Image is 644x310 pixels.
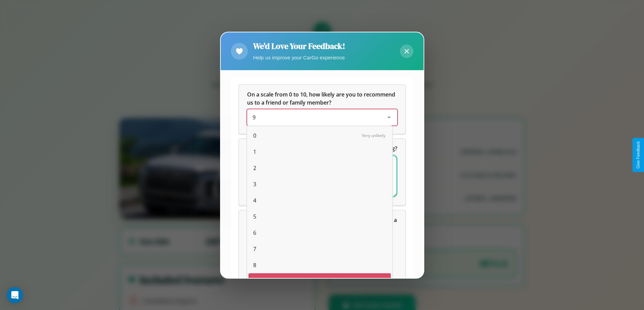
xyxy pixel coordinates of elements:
div: 8 [248,257,391,273]
span: 7 [253,245,256,253]
div: 1 [248,144,391,160]
span: Very unlikely [362,133,385,138]
div: 6 [248,225,391,241]
span: Which of the following features do you value the most in a vehicle? [247,216,398,232]
h5: On a scale from 0 to 10, how likely are you to recommend us to a friend or family member? [247,90,397,107]
div: On a scale from 0 to 10, how likely are you to recommend us to a friend or family member? [239,85,405,134]
div: Open Intercom Messenger [7,287,23,303]
span: On a scale from 0 to 10, how likely are you to recommend us to a friend or family member? [247,91,397,106]
div: 4 [248,192,391,208]
span: 9 [253,114,256,121]
span: 5 [253,213,256,221]
div: 9 [248,273,391,289]
div: On a scale from 0 to 10, how likely are you to recommend us to a friend or family member? [247,109,397,125]
div: 2 [248,160,391,176]
span: 3 [253,180,256,188]
span: 1 [253,148,256,156]
div: 3 [248,176,391,192]
span: 2 [253,164,256,172]
div: 0 [248,128,391,144]
span: 6 [253,229,256,237]
p: Help us improve your CarGo experience [253,53,345,62]
h2: We'd Love Your Feedback! [253,40,345,52]
span: 4 [253,196,256,204]
div: Give Feedback [636,141,641,169]
div: 5 [248,208,391,225]
span: 0 [253,132,256,140]
div: 7 [248,241,391,257]
span: What can we do to make your experience more satisfying? [247,145,397,152]
span: 8 [253,261,256,269]
span: 9 [253,277,256,285]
